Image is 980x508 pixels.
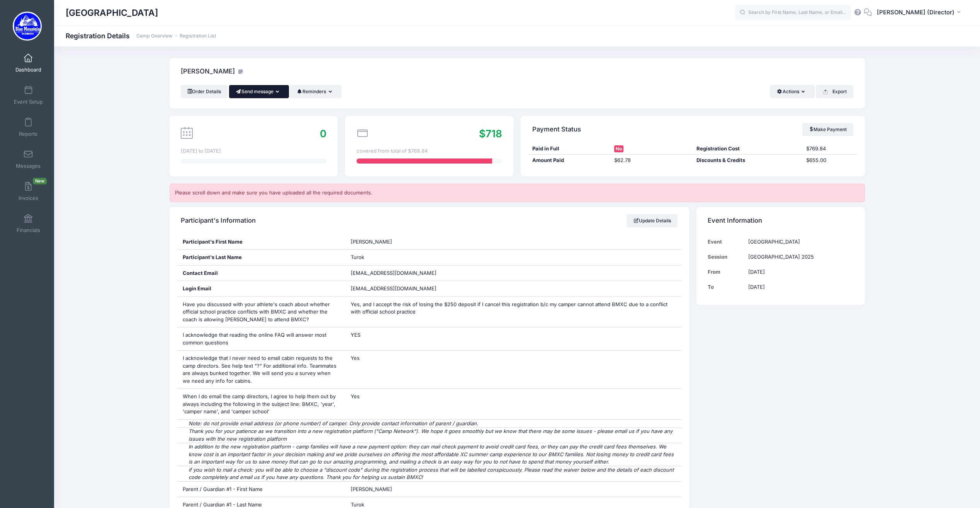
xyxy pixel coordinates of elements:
a: Update Details [627,214,678,227]
a: Financials [10,210,47,237]
div: Parent / Guardian #1 - First Name [177,482,345,497]
span: New [33,178,47,184]
div: Note: do not provide email address (or phone number) of camper. Only provide contact information ... [177,420,681,428]
h4: [PERSON_NAME] [181,61,244,83]
div: I acknowledge that reading the online FAQ will answer most common questions [177,327,345,350]
div: covered from total of $769.84 [357,147,502,155]
div: $655.00 [802,157,857,164]
div: Amount Paid [528,157,611,164]
td: To [708,280,744,295]
span: 0 [320,128,326,140]
button: Send message [229,85,289,98]
button: Export [816,85,853,98]
button: [PERSON_NAME] (Director) [872,4,968,22]
td: [GEOGRAPHIC_DATA] 2025 [745,249,854,264]
span: No [614,145,623,152]
div: Discounts & Credits [693,157,802,164]
span: Event Setup [14,99,43,105]
span: Invoices [19,195,38,201]
div: Please scroll down and make sure you have uploaded all the required documents. [170,184,865,202]
div: [DATE] to [DATE] [181,147,326,155]
span: Yes [351,355,360,361]
span: Financials [17,227,40,234]
button: Actions [770,85,814,98]
span: Yes [351,393,360,399]
a: InvoicesNew [10,178,47,205]
div: Have you discussed with your athlete's coach about whether official school practice conflicts wit... [177,297,345,327]
div: Participant's First Name [177,234,345,250]
div: Registration Cost [693,145,802,153]
td: Session [708,249,744,264]
td: From [708,264,744,280]
div: $62.78 [611,157,693,164]
a: Make Payment [802,123,854,136]
h4: Payment Status [532,118,581,140]
td: [DATE] [745,280,854,295]
span: Turok [351,254,364,260]
td: [DATE] [745,264,854,280]
span: Messages [16,163,41,169]
span: [EMAIL_ADDRESS][DOMAIN_NAME] [351,285,447,293]
button: Reminders [290,85,341,98]
span: [EMAIL_ADDRESS][DOMAIN_NAME] [351,270,436,276]
span: Dashboard [15,66,41,73]
span: [PERSON_NAME] (Director) [877,8,955,17]
div: When I do email the camp directors, I agree to help them out by always including the following in... [177,389,345,419]
div: Participant's Last Name [177,250,345,265]
td: Event [708,234,744,249]
div: Thank you for your patience as we transition into a new registration platform ("Camp Network"). W... [177,428,681,443]
h4: Event Information [708,210,762,232]
div: In addition to the new registration platform - camp families will have a new payment option: they... [177,443,681,466]
div: Contact Email [177,266,345,281]
div: I acknowledge that I never need to email cabin requests to the camp directors. See help text "?" ... [177,351,345,389]
div: if you wish to mail a check: you will be able to choose a "discount code" during the registration... [177,466,681,481]
span: [PERSON_NAME] [351,486,392,492]
span: [PERSON_NAME] [351,239,392,245]
span: $718 [479,128,502,140]
div: Login Email [177,281,345,297]
a: Messages [10,146,47,173]
span: Reports [19,131,37,137]
div: Paid in Full [528,145,611,153]
h1: Registration Details [66,32,216,40]
div: $769.84 [802,145,857,153]
input: Search by First Name, Last Name, or Email... [735,5,851,20]
span: Turok [351,501,364,508]
span: Yes, and I accept the risk of losing the $250 deposit if I cancel this registration b/c my camper... [351,301,667,315]
h1: [GEOGRAPHIC_DATA] [66,4,158,22]
a: Registration List [180,33,216,39]
a: Camp Overview [136,33,172,39]
span: YES [351,332,360,338]
td: [GEOGRAPHIC_DATA] [745,234,854,249]
a: Order Details [181,85,228,98]
a: Event Setup [10,82,47,109]
a: Dashboard [10,49,47,77]
a: Reports [10,114,47,141]
h4: Participant's Information [181,210,256,232]
img: Blue Mountain Cross Country Camp [13,12,42,41]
